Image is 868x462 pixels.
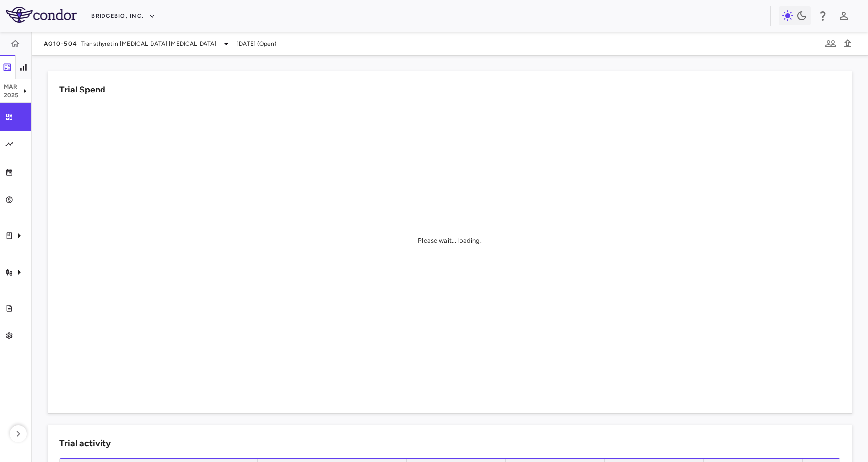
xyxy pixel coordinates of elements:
[59,83,105,96] h6: Trial Spend
[6,7,77,23] img: logo-full-SnFGN8VE.png
[4,91,19,100] p: 2025
[44,40,77,47] span: AG10-504
[4,82,19,91] p: Mar
[59,437,111,450] h6: Trial activity
[418,236,481,245] div: Please wait... loading.
[81,39,216,48] span: Transthyretin [MEDICAL_DATA] [MEDICAL_DATA]
[91,8,155,24] button: BridgeBio, Inc.
[236,39,276,48] span: [DATE] (Open)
